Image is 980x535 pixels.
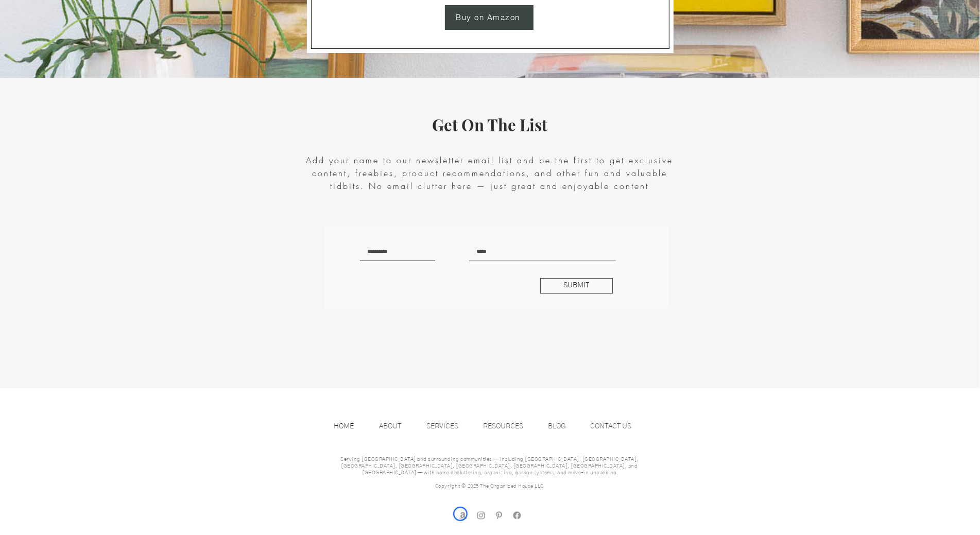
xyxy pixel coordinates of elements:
[543,419,586,434] a: BLOG
[543,419,572,434] p: BLOG
[329,419,359,434] p: HOME
[476,510,486,521] img: Instagram
[494,510,504,521] img: Pinterest
[433,114,548,135] span: Get On The List
[422,419,478,434] a: SERVICES
[374,419,407,434] p: ABOUT
[329,419,651,434] nav: Site
[306,154,674,192] span: Add your name to our newsletter email list and be the first to get exclusive content, freebies, p...
[586,419,651,434] a: CONTACT US
[422,419,464,434] p: SERVICES
[374,419,422,434] a: ABOUT
[340,457,639,475] span: Serving [GEOGRAPHIC_DATA] and surrounding communities — including [GEOGRAPHIC_DATA], [GEOGRAPHIC_...
[478,419,543,434] a: RESOURCES
[586,419,637,434] p: CONTACT US
[458,510,522,521] ul: Social Bar
[458,510,468,521] img: amazon store front
[478,419,529,434] p: RESOURCES
[445,5,534,30] a: Buy on Amazon
[540,278,613,294] button: SUBMIT
[563,281,589,291] span: SUBMIT
[329,419,374,434] a: HOME
[435,484,544,489] span: Copyright © 2025 The Organized House LLC
[512,510,522,521] img: facebook
[456,12,520,22] span: Buy on Amazon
